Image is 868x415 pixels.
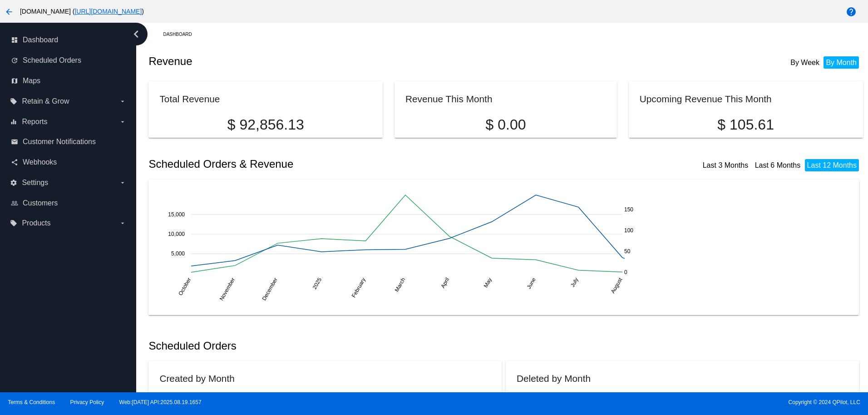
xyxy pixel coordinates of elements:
[129,27,143,41] i: chevron_left
[624,269,627,275] text: 0
[22,179,48,187] span: Settings
[10,220,17,227] i: local_offer
[807,161,857,169] a: Last 12 Months
[640,116,852,133] p: $ 105.61
[178,276,192,296] text: October
[11,36,18,44] i: dashboard
[159,373,234,384] h2: Created by Month
[824,56,859,69] li: By Month
[119,179,126,186] i: arrow_drop_down
[23,56,81,65] span: Scheduled Orders
[11,53,126,68] a: update Scheduled Orders
[517,373,591,384] h2: Deleted by Month
[11,196,126,210] a: people_outline Customers
[261,276,279,301] text: December
[394,276,407,293] text: March
[11,200,18,207] i: people_outline
[483,276,493,289] text: May
[624,206,633,213] text: 150
[119,220,126,227] i: arrow_drop_down
[4,6,15,17] mat-icon: arrow_back
[10,98,17,105] i: local_offer
[8,399,55,405] a: Terms & Conditions
[22,97,69,105] span: Retain & Grow
[755,161,801,169] a: Last 6 Months
[218,276,237,301] text: November
[148,340,506,352] h2: Scheduled Orders
[405,116,606,133] p: $ 0.00
[405,94,493,104] h2: Revenue This Month
[624,227,633,234] text: 100
[442,399,860,405] span: Copyright © 2024 QPilot, LLC
[159,94,220,104] h2: Total Revenue
[23,77,40,85] span: Maps
[788,56,822,69] li: By Week
[624,248,631,255] text: 50
[22,219,50,227] span: Products
[23,158,57,166] span: Webhooks
[163,27,200,41] a: Dashboard
[569,276,580,288] text: July
[311,276,323,290] text: 2025
[74,8,142,15] a: [URL][DOMAIN_NAME]
[526,276,537,290] text: June
[11,138,18,145] i: email
[640,94,772,104] h2: Upcoming Revenue This Month
[11,57,18,64] i: update
[168,231,185,237] text: 10,000
[10,179,17,186] i: settings
[119,98,126,105] i: arrow_drop_down
[168,211,185,217] text: 15,000
[119,399,202,405] a: Web:[DATE] API:2025.08.19.1657
[148,158,506,170] h2: Scheduled Orders & Revenue
[11,135,126,149] a: email Customer Notifications
[350,276,367,299] text: February
[23,199,58,207] span: Customers
[22,118,47,126] span: Reports
[20,8,144,15] span: [DOMAIN_NAME] ( )
[703,161,749,169] a: Last 3 Months
[11,33,126,47] a: dashboard Dashboard
[23,138,96,146] span: Customer Notifications
[171,250,185,257] text: 5,000
[11,74,126,88] a: map Maps
[10,118,17,125] i: equalizer
[846,6,857,17] mat-icon: help
[23,36,58,44] span: Dashboard
[119,118,126,125] i: arrow_drop_down
[70,399,104,405] a: Privacy Policy
[610,276,624,295] text: August
[11,155,126,170] a: share Webhooks
[11,159,18,166] i: share
[148,55,506,68] h2: Revenue
[159,116,372,133] p: $ 92,856.13
[11,77,18,85] i: map
[440,276,451,289] text: April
